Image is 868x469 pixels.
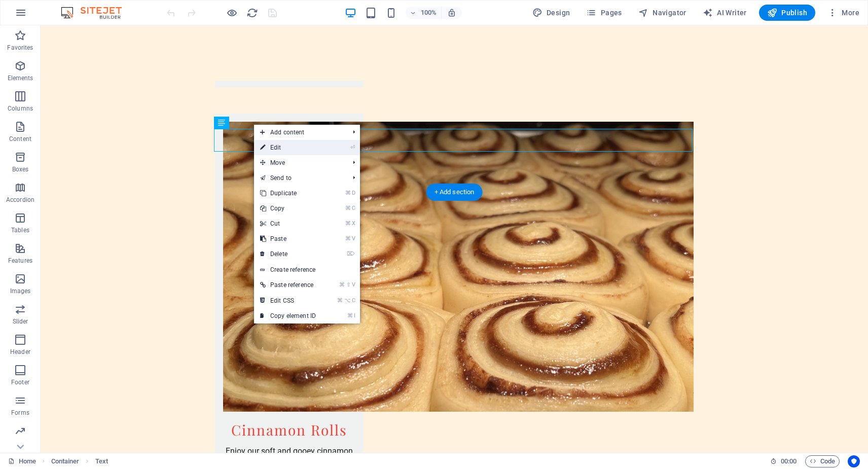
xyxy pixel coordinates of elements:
[532,8,570,18] span: Design
[345,205,351,211] i: ⌘
[638,8,686,18] span: Navigator
[759,5,815,21] button: Publish
[254,231,322,246] a: ⌘VPaste
[426,184,483,201] div: + Add section
[346,281,351,288] i: ⇧
[6,439,34,447] p: Marketing
[337,297,343,304] i: ⌘
[12,165,29,173] p: Boxes
[9,135,31,143] p: Content
[10,287,31,295] p: Images
[810,455,835,467] span: Code
[254,201,322,216] a: ⌘CCopy
[254,170,345,186] a: Send to
[51,455,108,467] nav: breadcrumb
[805,455,840,467] button: Code
[11,378,29,386] p: Footer
[347,250,355,257] i: ⌦
[582,5,626,21] button: Pages
[226,7,238,19] button: Click here to leave preview mode and continue editing
[345,190,351,196] i: ⌘
[421,7,437,19] h6: 100%
[767,8,807,18] span: Publish
[246,7,258,19] button: reload
[254,308,322,323] a: ⌘ICopy element ID
[8,455,36,467] a: Click to cancel selection. Double-click to open Pages
[8,104,33,113] p: Columns
[354,312,355,319] i: I
[254,140,322,155] a: ⏎Edit
[58,7,134,19] img: Editor Logo
[7,44,33,52] p: Favorites
[254,125,345,140] span: Add content
[848,455,860,467] button: Usercentrics
[352,297,355,304] i: C
[781,455,797,467] span: 00 00
[254,186,322,201] a: ⌘DDuplicate
[254,246,322,262] a: ⌦Delete
[352,281,355,288] i: V
[6,196,34,204] p: Accordion
[51,455,80,467] span: Click to select. Double-click to edit
[339,281,345,288] i: ⌘
[634,5,691,21] button: Navigator
[254,262,360,277] a: Create reference
[447,8,456,17] i: On resize automatically adjust zoom level to fit chosen device.
[246,7,258,19] i: Reload page
[770,455,797,467] h6: Session time
[827,8,859,18] span: More
[350,144,355,151] i: ⏎
[528,5,574,21] button: Design
[10,348,30,356] p: Header
[344,297,351,304] i: ⌥
[347,312,353,319] i: ⌘
[406,7,442,19] button: 100%
[8,74,33,82] p: Elements
[586,8,622,18] span: Pages
[352,220,355,227] i: X
[823,5,863,21] button: More
[699,5,751,21] button: AI Writer
[528,5,574,21] div: Design (Ctrl+Alt+Y)
[352,235,355,242] i: V
[8,257,32,265] p: Features
[254,277,322,293] a: ⌘⇧VPaste reference
[254,155,345,170] span: Move
[352,190,355,196] i: D
[254,216,322,231] a: ⌘XCut
[788,457,789,465] span: :
[345,220,351,227] i: ⌘
[352,205,355,211] i: C
[11,226,29,234] p: Tables
[95,455,108,467] span: Click to select. Double-click to edit
[254,293,322,308] a: ⌘⌥CEdit CSS
[13,317,28,326] p: Slider
[11,409,29,417] p: Forms
[703,8,747,18] span: AI Writer
[345,235,351,242] i: ⌘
